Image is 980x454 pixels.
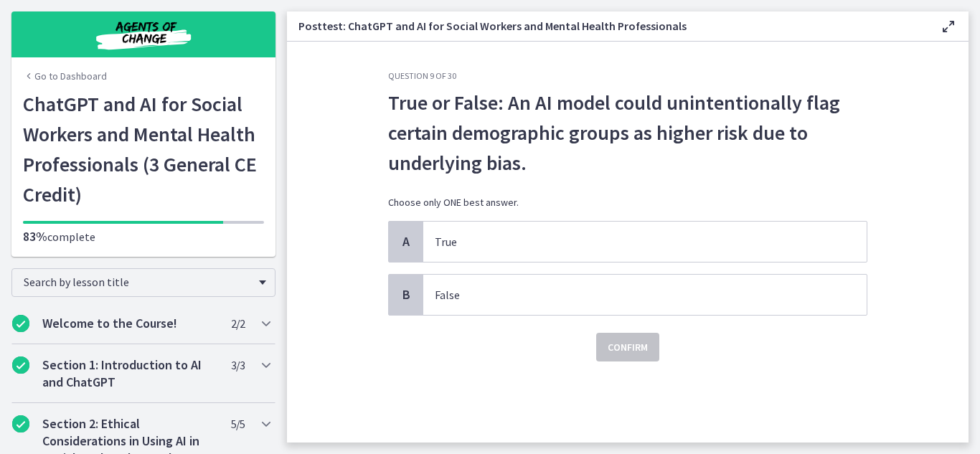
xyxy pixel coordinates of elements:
[23,228,47,245] span: 83%
[388,88,867,178] p: True or False: An AI model could unintentionally flag certain demographic groups as higher risk d...
[397,233,415,250] span: A
[435,286,826,303] p: False
[435,233,826,250] p: True
[23,69,107,83] a: Go to Dashboard
[12,415,29,432] i: Completed
[12,356,29,374] i: Completed
[608,339,648,356] span: Confirm
[388,70,867,82] h3: Question 9 of 30
[596,333,659,361] button: Confirm
[298,17,917,34] h3: Posttest: ChatGPT and AI for Social Workers and Mental Health Professionals
[57,17,230,52] img: Agents of Change
[11,268,275,297] div: Search by lesson title
[397,286,415,303] span: B
[23,228,264,245] p: complete
[231,415,245,432] span: 5 / 5
[24,275,252,289] span: Search by lesson title
[42,356,217,391] h2: Section 1: Introduction to AI and ChatGPT
[231,315,245,332] span: 2 / 2
[231,356,245,374] span: 3 / 3
[23,89,264,209] h1: ChatGPT and AI for Social Workers and Mental Health Professionals (3 General CE Credit)
[388,195,867,209] p: Choose only ONE best answer.
[42,315,217,332] h2: Welcome to the Course!
[12,315,29,332] i: Completed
